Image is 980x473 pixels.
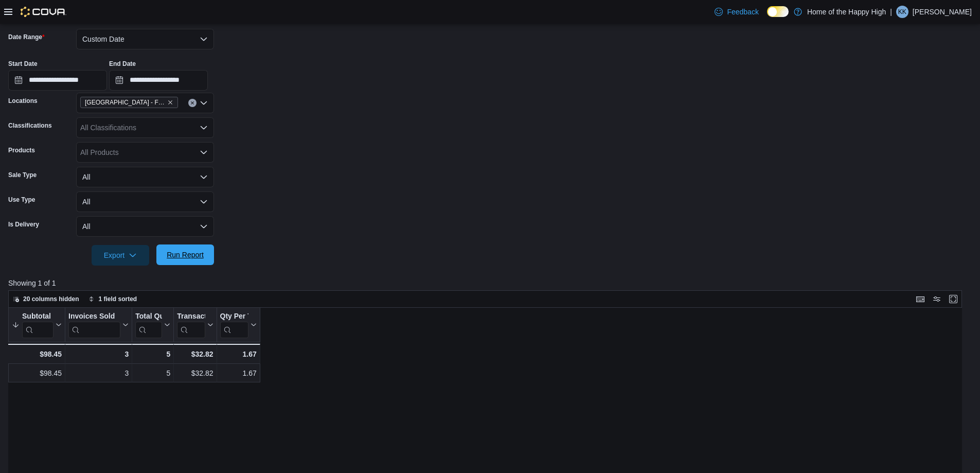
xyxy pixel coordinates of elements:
button: Open list of options [200,99,208,107]
button: Clear input [188,99,197,107]
button: Custom Date [76,29,214,49]
div: Invoices Sold [68,312,120,322]
div: $98.45 [12,367,62,379]
span: Run Report [167,250,204,260]
div: Transaction Average [177,312,205,322]
span: Saskatoon - City Park - Fire & Flower [80,97,178,108]
p: Home of the Happy High [807,6,886,18]
div: Subtotal [22,312,54,338]
p: [PERSON_NAME] [913,6,972,18]
span: 20 columns hidden [23,295,79,303]
button: Run Report [156,244,214,265]
button: Subtotal [12,312,62,338]
div: $32.82 [177,348,213,360]
label: Locations [8,97,38,105]
div: $32.82 [177,367,213,379]
div: Kalvin Keys [896,6,908,18]
button: All [76,167,214,187]
a: Feedback [710,2,762,22]
div: Total Quantity [135,312,162,338]
span: Dark Mode [767,17,768,17]
div: Total Quantity [135,312,162,322]
img: Cova [21,7,66,17]
button: All [76,191,214,212]
button: Export [92,245,149,266]
button: 1 field sorted [84,293,141,305]
div: Subtotal [22,312,54,322]
div: Qty Per Transaction [220,312,248,338]
button: Transaction Average [177,312,213,338]
button: Open list of options [200,124,208,132]
span: 1 field sorted [99,295,137,303]
label: Date Range [8,33,45,41]
label: Is Delivery [8,220,39,229]
p: | [890,6,892,18]
span: Feedback [727,7,758,17]
span: KK [898,6,906,18]
div: 1.67 [220,367,257,379]
button: Open list of options [200,148,208,156]
label: Sale Type [8,171,37,179]
span: [GEOGRAPHIC_DATA] - Fire & Flower [85,97,165,108]
div: $98.45 [11,348,62,360]
button: Remove Saskatoon - City Park - Fire & Flower from selection in this group [167,99,173,106]
label: End Date [109,60,136,68]
button: Enter fullscreen [947,293,959,305]
div: 5 [135,348,170,360]
label: Use Type [8,196,35,204]
div: 5 [135,367,170,379]
label: Products [8,146,35,154]
div: 3 [68,367,129,379]
button: Display options [931,293,943,305]
div: 1.67 [220,348,257,360]
button: All [76,216,214,237]
button: Qty Per Transaction [220,312,257,338]
button: 20 columns hidden [9,293,83,305]
label: Start Date [8,60,38,68]
button: Keyboard shortcuts [914,293,926,305]
label: Classifications [8,121,52,130]
div: Invoices Sold [68,312,120,338]
div: 3 [68,348,129,360]
input: Press the down key to open a popover containing a calendar. [8,70,107,91]
div: Transaction Average [177,312,205,338]
input: Dark Mode [767,6,789,17]
div: Qty Per Transaction [220,312,248,322]
button: Invoices Sold [68,312,129,338]
button: Total Quantity [135,312,170,338]
input: Press the down key to open a popover containing a calendar. [109,70,208,91]
p: Showing 1 of 1 [8,278,972,288]
span: Export [98,245,143,266]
